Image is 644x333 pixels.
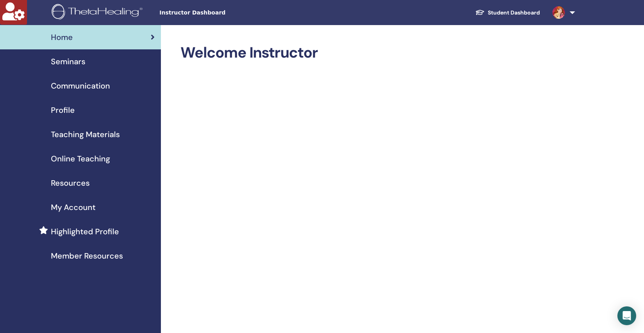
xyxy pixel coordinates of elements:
span: Instructor Dashboard [159,9,277,17]
span: Communication [51,80,110,92]
span: Highlighted Profile [51,226,119,237]
img: logo.png [52,4,145,22]
span: Resources [51,177,90,189]
span: Member Resources [51,250,123,262]
div: Open Intercom Messenger [617,306,636,325]
img: default.jpg [552,6,565,19]
img: graduation-cap-white.svg [475,9,485,16]
span: Home [51,31,73,43]
span: Profile [51,104,75,116]
h2: Welcome Instructor [180,44,574,62]
span: My Account [51,201,96,213]
span: Teaching Materials [51,128,120,140]
span: Seminars [51,56,85,67]
a: Student Dashboard [469,5,546,20]
span: Online Teaching [51,153,110,165]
